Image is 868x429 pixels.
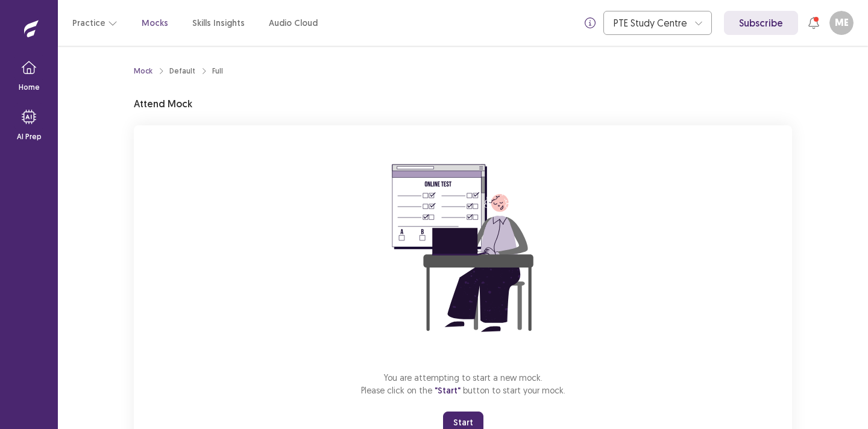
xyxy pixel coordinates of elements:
[19,82,40,93] p: Home
[142,17,168,30] a: Mocks
[829,11,854,35] button: ME
[354,140,571,357] img: attend-mock
[361,371,565,397] p: You are attempting to start a new mock. Please click on the button to start your mock.
[614,11,688,34] div: PTE Study Centre
[724,11,798,35] a: Subscribe
[269,17,318,30] a: Audio Cloud
[192,17,245,30] a: Skills Insights
[17,131,42,142] p: AI Prep
[169,66,195,77] div: Default
[435,385,461,396] span: "Start"
[212,66,223,77] div: Full
[134,66,223,77] nav: breadcrumb
[134,96,192,111] p: Attend Mock
[134,66,153,77] a: Mock
[72,12,118,34] button: Practice
[579,12,601,34] button: info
